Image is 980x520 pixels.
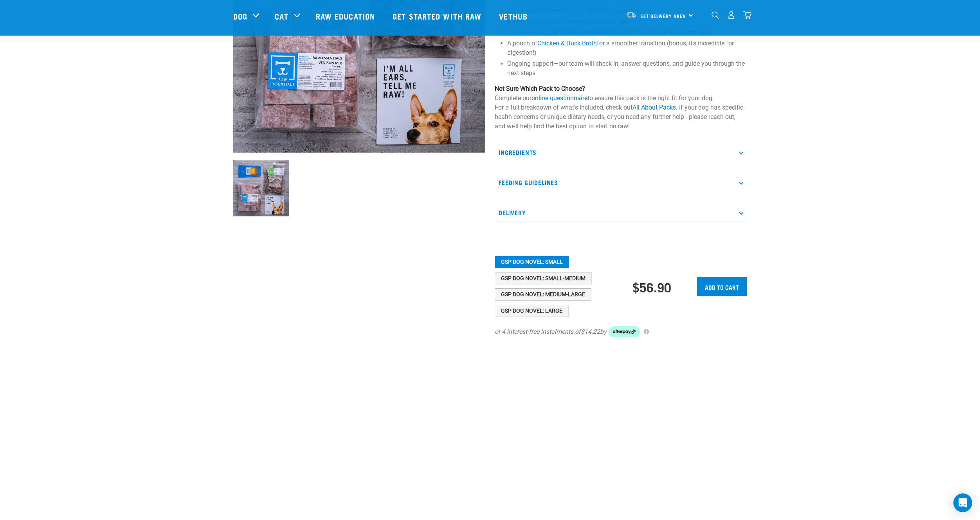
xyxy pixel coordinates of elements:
[640,14,686,17] span: Set Delivery Area
[743,11,751,19] img: home-icon@2x.png
[495,85,585,92] strong: Not Sure Which Pack to Choose?
[609,326,640,337] img: Afterpay
[507,39,747,58] li: A pouch of for a smoother transition (bonus, it's incredible for digestion!)
[632,280,671,294] div: $56.90
[507,59,747,78] li: Ongoing support—our team will check in, answer questions, and guide you through the next steps
[495,84,747,131] p: Complete our to ensure this pack is the right fit for your dog. For a full breakdown of what's in...
[275,10,288,22] a: Cat
[632,104,676,111] a: All About Packs
[495,288,591,301] button: GSP Dog Novel: Medium-Large
[495,256,569,268] button: GSP Dog Novel: Small
[953,493,972,512] div: Open Intercom Messenger
[308,0,385,32] a: Raw Education
[581,327,600,336] span: $14.22
[697,277,747,296] input: Add to cart
[495,204,747,221] p: Delivery
[233,160,289,216] img: NSP Dog Novel Update
[233,10,247,22] a: Dog
[712,11,719,19] img: home-icon-1@2x.png
[727,11,735,19] img: user.png
[495,326,747,337] div: or 4 interest-free instalments of by
[491,0,537,32] a: Vethub
[537,40,597,47] a: Chicken & Duck Broth
[626,11,636,18] img: van-moving.png
[495,174,747,191] p: Feeding Guidelines
[531,94,587,102] a: online questionnaire
[495,272,592,285] button: GSP Dog Novel: Small-Medium
[495,305,569,317] button: GSP Dog Novel: Large
[385,0,491,32] a: Get started with Raw
[495,144,747,161] p: Ingredients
